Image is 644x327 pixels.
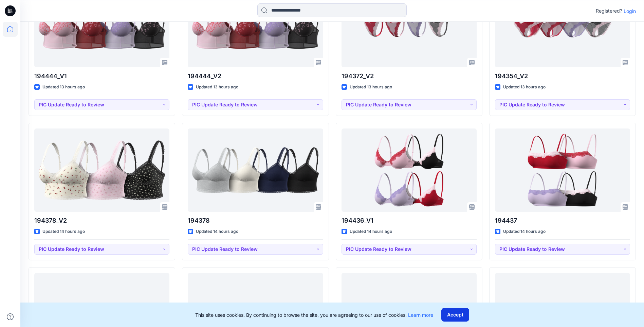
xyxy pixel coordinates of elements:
[408,312,433,318] a: Learn more
[188,71,323,81] p: 194444_V2
[342,128,477,212] a: 194436_V1
[34,71,169,81] p: 194444_V1
[495,216,630,225] p: 194437
[495,128,630,212] a: 194437
[350,228,392,235] p: Updated 14 hours ago
[34,216,169,225] p: 194378_V2
[42,84,85,91] p: Updated 13 hours ago
[42,228,85,235] p: Updated 14 hours ago
[596,7,622,15] p: Registered?
[350,84,392,91] p: Updated 13 hours ago
[196,84,238,91] p: Updated 13 hours ago
[342,71,477,81] p: 194372_V2
[188,216,323,225] p: 194378
[495,71,630,81] p: 194354_V2
[195,311,433,319] p: This site uses cookies. By continuing to browse the site, you are agreeing to our use of cookies.
[441,308,469,322] button: Accept
[196,228,238,235] p: Updated 14 hours ago
[624,7,636,15] p: Login
[188,128,323,212] a: 194378
[342,216,477,225] p: 194436_V1
[503,84,546,91] p: Updated 13 hours ago
[34,128,169,212] a: 194378_V2
[503,228,546,235] p: Updated 14 hours ago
